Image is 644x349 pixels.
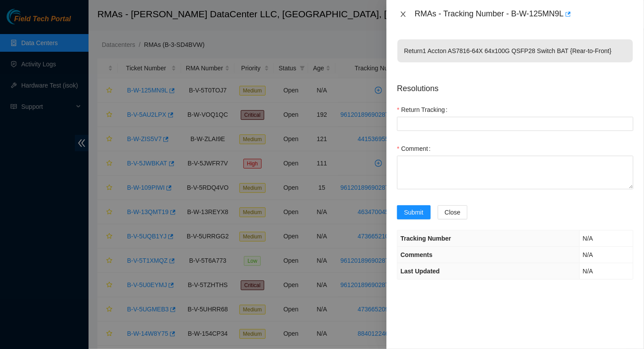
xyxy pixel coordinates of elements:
[397,10,409,19] button: Close
[583,235,593,242] span: N/A
[401,235,451,242] span: Tracking Number
[415,7,633,21] div: RMAs - Tracking Number - B-W-125MN9L
[583,268,593,275] span: N/A
[438,205,468,219] button: Close
[397,142,434,156] label: Comment
[445,207,461,217] span: Close
[397,117,633,131] input: Return Tracking
[397,205,431,219] button: Submit
[583,251,593,258] span: N/A
[397,103,451,117] label: Return Tracking
[397,76,633,95] p: Resolutions
[397,39,633,62] p: Return 1 Accton AS7816-64X 64x100G QSFP28 Switch BAT {Rear-to-Front}
[401,268,440,275] span: Last Updated
[404,207,424,217] span: Submit
[400,11,407,18] span: close
[401,251,432,258] span: Comments
[397,156,633,189] textarea: Comment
